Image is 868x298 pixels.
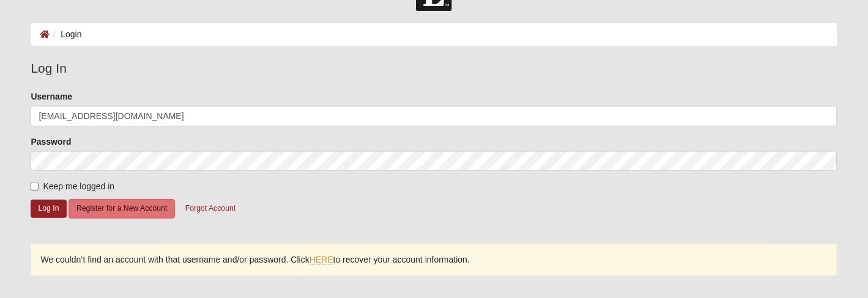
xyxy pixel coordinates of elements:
[50,28,81,41] li: Login
[31,183,39,191] input: Keep me logged in
[31,90,72,103] label: Username
[310,255,333,265] a: HERE
[31,59,837,78] legend: Log In
[31,244,837,276] div: We couldn’t find an account with that username and/or password. Click to recover your account inf...
[177,199,243,218] button: Forgot Account
[31,200,66,217] button: Log In
[31,136,71,148] label: Password
[69,199,175,218] button: Register for a New Account
[43,181,114,191] span: Keep me logged in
